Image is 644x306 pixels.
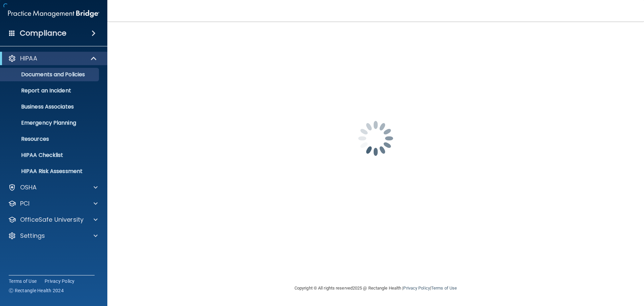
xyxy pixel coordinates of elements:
p: OfficeSafe University [20,216,84,224]
p: Report an Incident [4,87,96,94]
p: Emergency Planning [4,120,96,126]
div: Copyright © All rights reserved 2025 @ Rectangle Health | | [253,277,498,299]
a: Terms of Use [431,286,457,291]
p: Business Associates [4,103,96,110]
p: Settings [20,232,45,240]
img: spinner.e123f6fc.gif [342,105,409,172]
a: Settings [8,232,98,240]
h4: Compliance [20,29,66,38]
p: Documents and Policies [4,71,96,78]
img: PMB logo [8,7,99,20]
a: Privacy Policy [45,278,75,285]
p: HIPAA Risk Assessment [4,168,96,175]
a: Terms of Use [9,278,37,285]
a: PCI [8,200,98,208]
a: HIPAA [8,54,97,62]
p: OSHA [20,183,37,191]
a: OfficeSafe University [8,216,98,224]
a: Privacy Policy [403,286,430,291]
p: PCI [20,200,30,208]
a: OSHA [8,183,98,191]
p: HIPAA [20,54,37,62]
p: Resources [4,136,96,142]
p: HIPAA Checklist [4,152,96,159]
span: Ⓒ Rectangle Health 2024 [9,287,64,294]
